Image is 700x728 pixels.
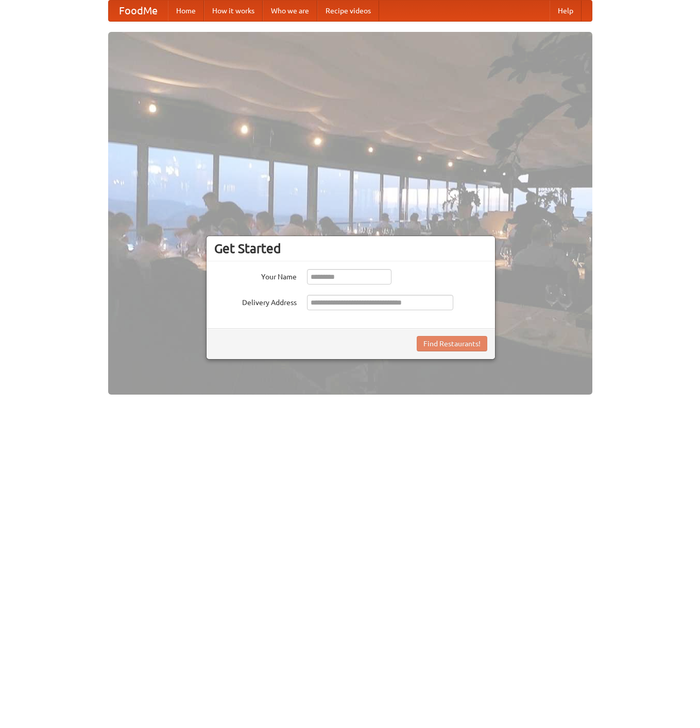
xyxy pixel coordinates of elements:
[214,241,487,256] h3: Get Started
[109,1,168,21] a: FoodMe
[317,1,379,21] a: Recipe videos
[168,1,204,21] a: Home
[214,295,297,308] label: Delivery Address
[417,336,487,351] button: Find Restaurants!
[204,1,263,21] a: How it works
[263,1,317,21] a: Who we are
[550,1,582,21] a: Help
[214,269,297,282] label: Your Name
